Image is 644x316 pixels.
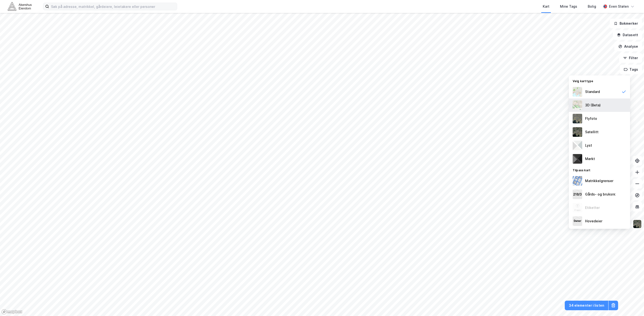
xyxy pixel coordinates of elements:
[619,53,642,63] button: Filter
[585,191,616,197] div: Gårds- og bruksnr.
[573,100,582,110] img: Z
[573,176,582,186] img: cadastreBorders.cfe08de4b5ddd52a10de.jpeg
[585,102,601,108] div: 3D (Beta)
[569,76,630,85] div: Velg karttype
[610,19,642,28] button: Bokmerker
[565,301,608,310] button: 34 elementer i listen
[620,293,644,316] div: Kontrollprogram for chat
[1,309,23,315] a: Mapbox homepage
[620,293,644,316] iframe: Chat Widget
[585,89,600,95] div: Standard
[573,190,582,199] img: cadastreKeys.547ab17ec502f5a4ef2b.jpeg
[560,4,577,9] div: Mine Tags
[609,4,629,9] div: Even Stølen
[573,203,582,213] img: Z
[614,42,642,51] button: Analyse
[585,129,599,135] div: Satellitt
[620,65,642,74] button: Tags
[573,127,582,137] img: 9k=
[585,205,600,211] div: Etiketter
[585,116,597,121] div: Flyfoto
[573,154,582,164] img: nCdM7BzjoCAAAAAElFTkSuQmCC
[573,114,582,123] img: Z
[8,2,32,11] img: akershus-eiendom-logo.9091f326c980b4bce74ccdd9f866810c.svg
[588,4,596,9] div: Bolig
[585,143,592,148] div: Lyst
[543,4,549,9] div: Kart
[633,219,642,229] img: 9k=
[585,178,613,184] div: Matrikkelgrenser
[49,3,177,10] input: Søk på adresse, matrikkel, gårdeiere, leietakere eller personer
[573,216,582,226] img: majorOwner.b5e170eddb5c04bfeeff.jpeg
[573,141,582,150] img: luj3wr1y2y3+OchiMxRmMxRlscgabnMEmZ7DJGWxyBpucwSZnsMkZbHIGm5zBJmewyRlscgabnMEmZ7DJGWxyBpucwSZnsMkZ...
[573,87,582,97] img: Z
[569,166,630,174] div: Tilpass kart
[585,218,602,224] div: Hovedeier
[585,156,595,162] div: Mørkt
[613,30,642,40] button: Datasett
